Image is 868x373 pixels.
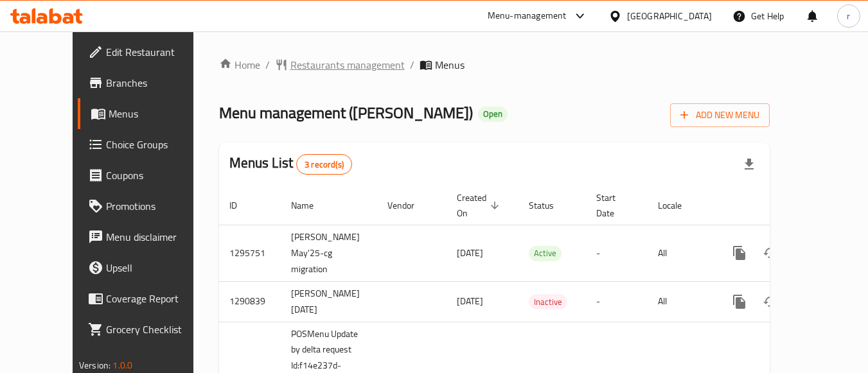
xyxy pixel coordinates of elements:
a: Grocery Checklist [78,314,218,345]
span: Status [529,198,571,213]
a: Menus [78,98,218,129]
span: Coverage Report [106,291,208,306]
li: / [265,57,270,73]
span: Start Date [596,190,632,221]
td: [PERSON_NAME] [DATE] [281,281,377,322]
td: 1295751 [219,225,281,281]
td: [PERSON_NAME] May'25-cg migration [281,225,377,281]
span: Upsell [106,260,208,275]
button: more [724,286,755,317]
span: Edit Restaurant [106,44,208,60]
span: [DATE] [457,293,483,309]
a: Restaurants management [275,57,405,73]
th: Actions [714,186,858,225]
a: Menu disclaimer [78,221,218,252]
span: Grocery Checklist [106,322,208,337]
a: Coverage Report [78,283,218,314]
td: - [586,225,648,281]
td: 1290839 [219,281,281,322]
button: Change Status [755,238,786,268]
span: Active [529,246,562,261]
span: Promotions [106,198,208,214]
a: Promotions [78,191,218,221]
a: Branches [78,67,218,98]
span: r [847,9,850,23]
span: Menus [109,106,208,121]
button: more [724,238,755,268]
span: ID [229,198,254,213]
td: - [586,281,648,322]
a: Choice Groups [78,129,218,160]
span: Restaurants management [290,57,405,73]
div: Menu-management [488,8,567,24]
span: Created On [457,190,503,221]
span: Locale [658,198,698,213]
div: Export file [734,149,765,180]
div: Inactive [529,294,567,309]
span: Choice Groups [106,137,208,152]
a: Edit Restaurant [78,37,218,67]
a: Home [219,57,260,73]
li: / [410,57,414,73]
span: Inactive [529,295,567,309]
div: [GEOGRAPHIC_DATA] [627,9,712,23]
div: Open [478,107,508,122]
span: Name [291,198,330,213]
span: Branches [106,75,208,91]
nav: breadcrumb [219,57,770,73]
td: All [648,281,714,322]
div: Active [529,246,562,261]
span: 3 record(s) [297,159,351,171]
button: Add New Menu [670,103,770,127]
span: Vendor [387,198,431,213]
span: Menu management ( [PERSON_NAME] ) [219,98,473,127]
td: All [648,225,714,281]
a: Coupons [78,160,218,191]
span: Coupons [106,168,208,183]
span: [DATE] [457,245,483,261]
div: Total records count [296,154,352,175]
span: Menu disclaimer [106,229,208,245]
span: Menus [435,57,465,73]
span: Open [478,108,508,119]
span: Add New Menu [680,107,759,123]
h2: Menus List [229,153,352,175]
a: Upsell [78,252,218,283]
button: Change Status [755,286,786,317]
